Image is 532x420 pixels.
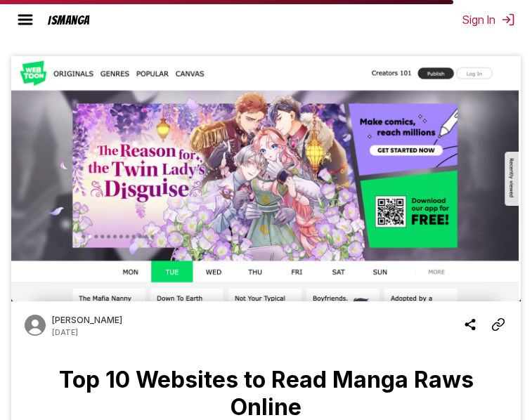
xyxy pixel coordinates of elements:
a: IsManga [42,13,115,27]
img: Copy Article Link [491,316,505,333]
img: Share blog [463,316,477,333]
div: IsManga [48,13,90,27]
img: Cover [11,56,521,301]
p: Author [52,315,122,325]
img: hamburger [17,11,34,28]
p: Date published [52,328,78,336]
button: Sign In [462,13,515,27]
img: Sign out [501,13,515,27]
img: Author avatar [22,313,48,338]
